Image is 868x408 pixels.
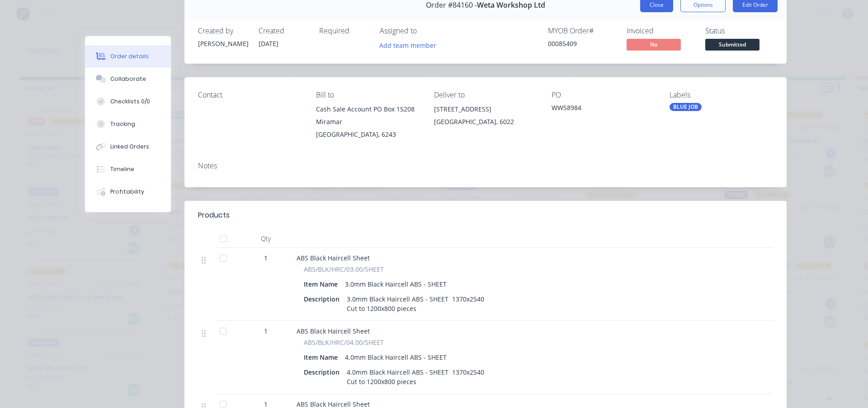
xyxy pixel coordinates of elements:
div: Tracking [110,120,135,128]
div: [GEOGRAPHIC_DATA], 6022 [434,116,538,128]
div: Required [319,27,369,35]
button: Add team member [380,39,441,51]
div: Cash Sale Account PO Box 15208 Miramar [316,103,420,128]
span: ABS/BLK/HRC/03.00/SHEET [304,264,384,274]
div: Bill to [316,91,420,99]
div: 4.0mm Black Haircell ABS - SHEET [341,351,450,364]
span: Order #84160 - [426,1,477,9]
div: Assigned to [380,27,470,35]
span: Submitted [705,39,759,50]
div: [STREET_ADDRESS] [434,103,538,116]
div: BLUE JOB [670,103,702,111]
div: 00085409 [548,39,616,48]
button: Add team member [375,39,441,51]
div: Linked Orders [110,143,149,151]
div: 4.0mm Black Haircell ABS - SHEET 1370x2540 Cut to 1200x800 pieces [343,366,488,388]
div: MYOB Order # [548,27,616,35]
button: Order details [85,45,171,68]
div: Item Name [304,351,341,364]
div: 3.0mm Black Haircell ABS - SHEET [341,278,450,291]
div: Profitability [110,188,144,196]
button: Submitted [705,39,759,52]
div: Description [304,366,343,379]
div: Item Name [304,278,341,291]
span: 1 [264,253,268,263]
span: No [627,39,681,50]
span: [DATE] [259,39,278,48]
button: Timeline [85,158,171,181]
div: Cash Sale Account PO Box 15208 Miramar[GEOGRAPHIC_DATA], 6243 [316,103,420,141]
button: Checklists 0/0 [85,90,171,113]
div: PO [552,91,655,99]
div: Description [304,292,343,306]
button: Collaborate [85,68,171,90]
div: [STREET_ADDRESS][GEOGRAPHIC_DATA], 6022 [434,103,538,132]
button: Tracking [85,113,171,135]
div: Created by [198,27,248,35]
div: Checklists 0/0 [110,97,150,106]
span: Weta Workshop Ltd [477,1,545,9]
div: Deliver to [434,91,538,99]
div: [PERSON_NAME] [198,39,248,48]
div: [GEOGRAPHIC_DATA], 6243 [316,128,420,141]
div: 3.0mm Black Haircell ABS - SHEET 1370x2540 Cut to 1200x800 pieces [343,292,488,315]
div: Qty [239,230,293,248]
div: Collaborate [110,75,146,83]
div: Status [705,27,773,35]
button: Linked Orders [85,135,171,158]
span: ABS Black Haircell Sheet [297,327,370,335]
div: Timeline [110,165,134,173]
div: Contact [198,91,302,99]
button: Profitability [85,181,171,203]
span: ABS Black Haircell Sheet [297,254,370,262]
div: Created [259,27,308,35]
div: Notes [198,162,773,170]
div: WW58984 [552,103,655,116]
div: Labels [670,91,773,99]
div: Order details [110,52,149,60]
div: Products [198,210,230,221]
span: ABS/BLK/HRC/04.00/SHEET [304,338,384,347]
div: Invoiced [627,27,694,35]
span: 1 [264,326,268,336]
